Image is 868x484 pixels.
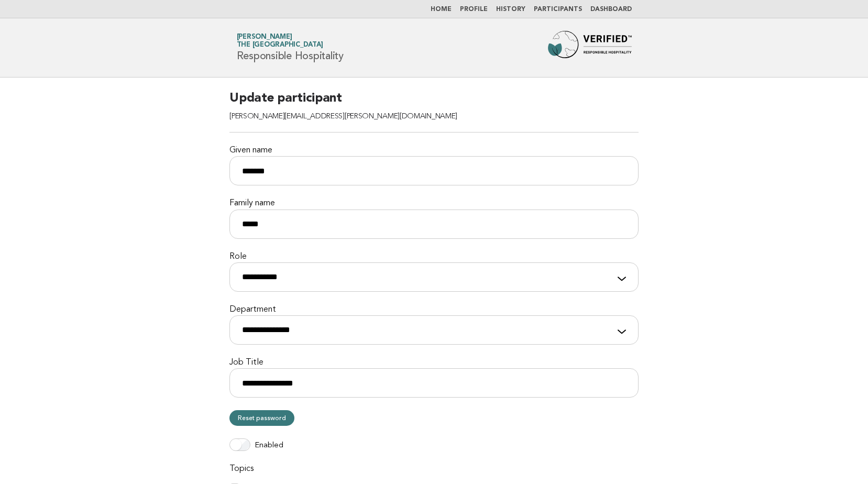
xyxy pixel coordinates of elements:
[229,113,457,120] span: [PERSON_NAME][EMAIL_ADDRESS][PERSON_NAME][DOMAIN_NAME]
[431,6,452,13] a: Home
[534,6,582,13] a: Participants
[229,304,639,315] label: Department
[229,198,639,209] label: Family name
[229,90,639,133] h2: Update participant
[548,31,632,64] img: Forbes Travel Guide
[255,441,283,451] label: Enabled
[237,34,323,48] a: [PERSON_NAME]The [GEOGRAPHIC_DATA]
[229,410,294,426] a: Reset password
[496,6,525,13] a: History
[229,464,639,475] label: Topics
[229,357,639,368] label: Job Title
[229,251,639,262] label: Role
[460,6,488,13] a: Profile
[590,6,632,13] a: Dashboard
[237,42,323,49] span: The [GEOGRAPHIC_DATA]
[229,145,639,156] label: Given name
[237,34,344,61] h1: Responsible Hospitality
